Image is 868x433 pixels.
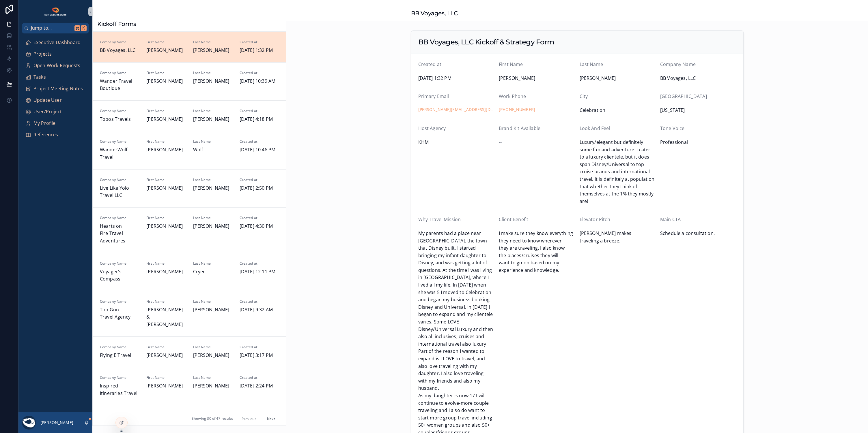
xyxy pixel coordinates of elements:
[240,382,279,390] span: [DATE] 2:24 PM
[193,299,233,304] span: Last Name
[499,139,502,146] span: --
[660,61,696,67] span: Company Name
[100,178,139,182] span: Company Name
[100,261,139,266] span: Company Name
[193,345,233,349] span: Last Name
[193,71,233,75] span: Last Name
[660,216,681,223] span: Main CTA
[146,306,186,328] span: [PERSON_NAME] & [PERSON_NAME]
[193,116,233,123] span: [PERSON_NAME]
[100,306,139,321] span: Top Gun Travel Agency
[93,253,286,291] a: Company NameVoyager's CompassFirst Name[PERSON_NAME]Last NameCryerCreated at[DATE] 12:11 PM
[146,109,186,113] span: First Name
[193,78,233,85] span: [PERSON_NAME]
[146,345,186,349] span: First Name
[240,352,279,359] span: [DATE] 3:17 PM
[100,299,139,304] span: Company Name
[100,146,139,161] span: WanderWolf Travel
[192,417,233,421] span: Showing 30 of 47 results
[240,223,279,230] span: [DATE] 4:30 PM
[240,306,279,314] span: [DATE] 9:32 AM
[660,107,736,114] span: [US_STATE]
[499,230,575,274] span: I make sure they know everything they need to know wherever they are traveling. I also know the p...
[660,75,736,82] span: BB Voyages, LLC
[22,107,89,117] a: User/Project
[193,352,233,359] span: [PERSON_NAME]
[499,61,523,67] span: First Name
[418,107,494,112] a: [PERSON_NAME][EMAIL_ADDRESS][DOMAIN_NAME]
[93,32,286,62] a: Company NameBB Voyages, LLCFirst Name[PERSON_NAME]Last Name[PERSON_NAME]Created at[DATE] 1:32 PM
[418,216,461,223] span: Why Travel Mission
[33,97,62,104] span: Update User
[18,33,92,148] div: scrollable content
[146,40,186,44] span: First Name
[22,84,89,94] a: Project Meeting Notes
[240,185,279,192] span: [DATE] 2:50 PM
[146,223,186,230] span: [PERSON_NAME]
[22,95,89,106] a: Update User
[100,78,139,92] span: Wander Travel Boutique
[240,178,279,182] span: Created at
[580,107,656,114] span: Celebration
[240,345,279,349] span: Created at
[193,216,233,220] span: Last Name
[499,216,528,223] span: Client Benefit
[146,268,186,276] span: [PERSON_NAME]
[93,62,286,100] a: Company NameWander Travel BoutiqueFirst Name[PERSON_NAME]Last Name[PERSON_NAME]Created at[DATE] 1...
[193,146,233,154] span: Wolf
[499,125,540,131] span: Brand Kit Available
[660,139,736,146] span: Professional
[660,230,736,237] span: Schedule a consultation.
[100,109,139,113] span: Company Name
[100,375,139,380] span: Company Name
[193,185,233,192] span: [PERSON_NAME]
[22,118,89,129] a: My Profile
[193,109,233,113] span: Last Name
[580,216,610,223] span: Elevator Pitch
[580,93,588,99] span: City
[146,78,186,85] span: [PERSON_NAME]
[146,375,186,380] span: First Name
[33,74,46,81] span: Tasks
[193,139,233,144] span: Last Name
[22,130,89,140] a: References
[33,85,83,93] span: Project Meeting Notes
[40,420,73,426] p: [PERSON_NAME]
[418,125,446,131] span: Host Agency
[499,93,526,99] span: Work Phone
[499,107,535,112] a: [PHONE_NUMBER]
[22,37,89,48] a: Executive Dashboard
[660,93,707,99] span: [GEOGRAPHIC_DATA]
[240,261,279,266] span: Created at
[146,382,186,390] span: [PERSON_NAME]
[100,268,139,283] span: Voyager's Compass
[146,71,186,75] span: First Name
[33,39,81,46] span: Executive Dashboard
[240,139,279,144] span: Created at
[146,47,186,54] span: [PERSON_NAME]
[33,108,62,116] span: User/Project
[193,375,233,380] span: Last Name
[580,125,610,131] span: Look And Feel
[193,382,233,390] span: [PERSON_NAME]
[146,146,186,154] span: [PERSON_NAME]
[97,20,136,28] h1: Kickoff Forms
[93,367,286,405] a: Company NameInspired Itineraries TravelFirst Name[PERSON_NAME]Last Name[PERSON_NAME]Created at[DA...
[100,185,139,199] span: Live Like Yolo Travel LLC
[44,7,67,16] img: App logo
[33,50,52,58] span: Projects
[240,78,279,85] span: [DATE] 10:39 AM
[93,131,286,169] a: Company NameWanderWolf TravelFirst Name[PERSON_NAME]Last NameWolfCreated at[DATE] 10:46 PM
[418,75,494,82] span: [DATE] 1:32 PM
[93,291,286,336] a: Company NameTop Gun Travel AgencyFirst Name[PERSON_NAME] & [PERSON_NAME]Last Name[PERSON_NAME]Cre...
[100,40,139,44] span: Company Name
[93,336,286,367] a: Company NameFlying E TravelFirst Name[PERSON_NAME]Last Name[PERSON_NAME]Created at[DATE] 3:17 PM
[100,216,139,220] span: Company Name
[580,61,603,67] span: Last Name
[33,120,56,127] span: My Profile
[263,414,279,423] button: Next
[418,37,554,47] h2: BB Voyages, LLC Kickoff & Strategy Form
[418,93,449,99] span: Primary Email
[240,375,279,380] span: Created at
[146,261,186,266] span: First Name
